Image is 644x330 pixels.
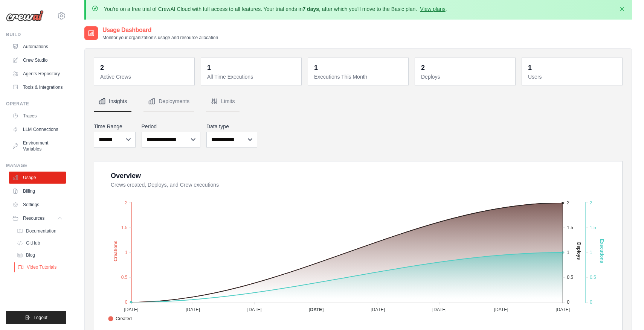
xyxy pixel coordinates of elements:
[9,137,66,155] a: Environment Variables
[576,242,581,260] text: Deploys
[111,181,613,189] dt: Crews created, Deploys, and Crew executions
[34,315,47,321] span: Logout
[104,5,447,13] p: You're on a free trial of CrewAI Cloud with full access to all features. Your trial ends in , aft...
[302,6,319,12] strong: 7 days
[207,62,211,73] div: 1
[14,226,66,236] a: Documentation
[6,163,66,169] div: Manage
[309,307,324,312] tspan: [DATE]
[102,35,218,41] p: Monitor your organization's usage and resource allocation
[26,252,35,258] span: Blog
[590,250,592,255] tspan: 1
[590,225,596,230] tspan: 1.5
[111,170,141,181] div: Overview
[186,307,200,312] tspan: [DATE]
[113,240,118,262] text: Creations
[9,54,66,66] a: Crew Studio
[125,200,128,205] tspan: 2
[121,225,128,230] tspan: 1.5
[206,91,240,112] button: Limits
[26,228,56,234] span: Documentation
[421,73,511,81] dt: Deploys
[567,300,569,305] tspan: 0
[567,200,569,205] tspan: 2
[6,10,44,21] img: Logo
[567,275,573,280] tspan: 0.5
[528,73,618,81] dt: Users
[23,215,44,221] span: Resources
[432,307,447,312] tspan: [DATE]
[121,275,128,280] tspan: 0.5
[125,250,128,255] tspan: 1
[555,307,570,312] tspan: [DATE]
[420,6,445,12] a: View plans
[421,62,425,73] div: 2
[590,300,592,305] tspan: 0
[14,238,66,248] a: GitHub
[599,239,604,263] text: Executions
[14,250,66,260] a: Blog
[9,123,66,135] a: LLM Connections
[9,68,66,80] a: Agents Repository
[26,240,40,246] span: GitHub
[371,307,385,312] tspan: [DATE]
[528,62,532,73] div: 1
[102,26,218,35] h2: Usage Dashboard
[9,81,66,93] a: Tools & Integrations
[6,311,66,324] button: Logout
[206,123,257,130] label: Data type
[143,91,194,112] button: Deployments
[124,307,138,312] tspan: [DATE]
[9,212,66,224] button: Resources
[14,262,67,272] a: Video Tutorials
[207,73,297,81] dt: All Time Executions
[94,91,131,112] button: Insights
[6,101,66,107] div: Operate
[590,275,596,280] tspan: 0.5
[247,307,262,312] tspan: [DATE]
[9,199,66,211] a: Settings
[9,41,66,53] a: Automations
[27,264,56,270] span: Video Tutorials
[9,110,66,122] a: Traces
[9,172,66,184] a: Usage
[9,185,66,197] a: Billing
[94,91,623,112] nav: Tabs
[125,300,128,305] tspan: 0
[567,250,569,255] tspan: 1
[100,73,190,81] dt: Active Crews
[94,123,136,130] label: Time Range
[314,73,404,81] dt: Executions This Month
[6,32,66,38] div: Build
[314,62,318,73] div: 1
[494,307,508,312] tspan: [DATE]
[108,315,132,322] span: Created
[142,123,201,130] label: Period
[567,225,573,230] tspan: 1.5
[100,62,104,73] div: 2
[590,200,592,205] tspan: 2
